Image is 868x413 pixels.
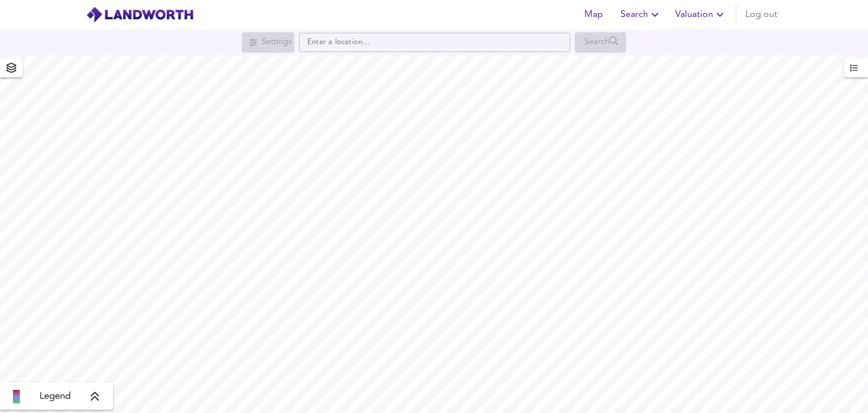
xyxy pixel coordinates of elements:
[675,7,727,23] span: Valuation
[741,3,782,26] button: Log out
[575,32,626,53] div: Search for a location first or explore the map
[86,6,194,23] img: logo
[40,390,71,403] span: Legend
[575,3,611,26] button: Map
[745,7,778,23] span: Log out
[242,32,294,53] div: Search for a location first or explore the map
[299,33,570,52] input: Enter a location...
[580,7,607,23] span: Map
[616,3,666,26] button: Search
[620,7,662,23] span: Search
[671,3,731,26] button: Valuation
